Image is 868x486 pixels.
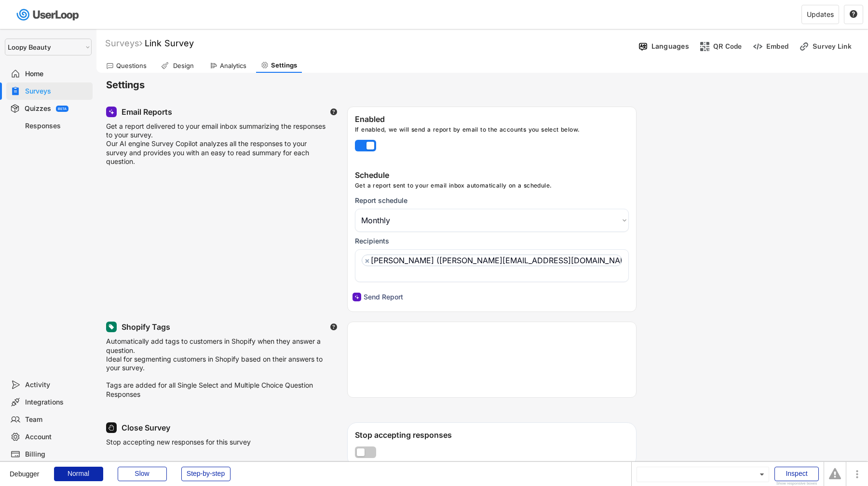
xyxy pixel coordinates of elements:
[638,41,648,52] img: Language%20Icon.svg
[54,467,103,481] div: Normal
[25,398,89,407] div: Integrations
[25,415,89,424] div: Team
[651,42,689,51] div: Languages
[106,337,328,398] div: Automatically add tags to customers in Shopify when they answer a question. Ideal for segmenting ...
[355,182,631,191] div: Get a report sent to your email inbox automatically on a schedule.
[106,438,251,460] div: Stop accepting new responses for this survey
[145,38,194,48] font: Link Survey
[330,323,338,331] button: 
[122,107,172,117] div: Email Reports
[330,108,338,116] button: 
[116,62,147,70] div: Questions
[58,107,67,110] div: BETA
[106,122,328,166] div: Get a report delivered to your email inbox summarizing the responses to your survey. Our AI engin...
[118,467,167,481] div: Slow
[753,41,763,52] img: EmbedMinor.svg
[355,170,631,182] div: Schedule
[330,108,337,116] text: 
[813,42,861,51] div: Survey Link
[766,42,788,51] div: Embed
[14,5,82,25] img: userloop-logo-01.svg
[365,256,370,264] span: ×
[849,10,858,19] button: 
[774,467,819,481] div: Inspect
[330,323,337,331] text: 
[25,69,89,79] div: Home
[25,104,51,113] div: Quizzes
[105,38,142,49] div: Surveys
[122,322,170,332] div: Shopify Tags
[799,41,809,52] img: LinkMinor.svg
[25,380,89,390] div: Activity
[220,62,246,70] div: Analytics
[362,255,622,266] li: [PERSON_NAME] ([PERSON_NAME][EMAIL_ADDRESS][DOMAIN_NAME]
[171,62,195,70] div: Design
[713,42,742,51] div: QR Code
[25,450,89,459] div: Billing
[354,295,359,299] img: MagicMajor.svg
[10,462,40,477] div: Debugger
[271,61,297,69] div: Settings
[25,87,89,96] div: Surveys
[355,196,407,205] div: Report schedule
[181,467,231,481] div: Step-by-step
[108,109,114,115] img: MagicMajor.svg
[355,126,636,137] div: If enabled, we will send a report by email to the accounts you select below.
[774,482,819,486] div: Show responsive boxes
[700,41,710,52] img: ShopcodesMajor.svg
[364,292,403,302] div: Send Report
[807,11,834,18] div: Updates
[355,237,389,245] div: Recipients
[355,430,636,442] div: Stop accepting responses
[106,79,868,92] h6: Settings
[850,10,857,18] text: 
[25,432,89,442] div: Account
[122,423,170,433] div: Close Survey
[25,121,89,131] div: Responses
[355,114,636,126] div: Enabled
